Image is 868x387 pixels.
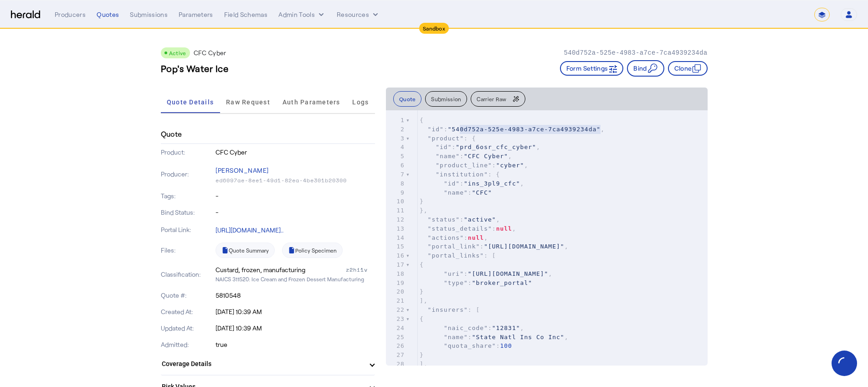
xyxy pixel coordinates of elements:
[194,48,226,57] p: CFC Cyber
[444,180,460,187] span: "id"
[456,144,536,150] span: "prd_6osr_cfc_cyber"
[484,243,565,250] span: "[URL][DOMAIN_NAME]"
[161,340,214,349] p: Admitted:
[179,10,213,19] div: Parameters
[420,144,540,150] span: : ,
[471,91,525,107] button: Carrier Raw
[278,10,326,19] button: internal dropdown menu
[420,306,480,313] span: : [
[282,243,343,258] a: Policy Specimen
[161,246,214,255] p: Files:
[420,325,524,331] span: : ,
[472,189,492,196] span: "CFC"
[216,164,375,177] p: [PERSON_NAME]
[216,148,375,157] p: CFC Cyber
[161,191,214,201] p: Tags:
[419,23,449,34] div: Sandbox
[420,288,424,295] span: }
[282,99,340,105] span: Auth Parameters
[472,279,532,286] span: "broker_portal"
[386,360,406,369] div: 28
[386,279,406,288] div: 19
[386,161,406,170] div: 6
[386,134,406,143] div: 3
[668,61,708,76] button: Clone
[428,135,464,142] span: "product"
[420,216,500,223] span: : ,
[420,361,428,367] span: ],
[420,342,512,349] span: :
[436,162,492,169] span: "product_line"
[420,261,424,268] span: {
[386,233,406,243] div: 14
[386,269,406,279] div: 18
[216,307,375,316] p: [DATE] 10:39 AM
[216,324,375,333] p: [DATE] 10:39 AM
[444,342,496,349] span: "quota_share"
[420,315,424,322] span: {
[496,225,512,232] span: null
[492,325,520,331] span: "12831"
[161,291,214,300] p: Quote #:
[420,198,424,205] span: }
[216,274,375,284] p: NAICS 311520: Ice Cream and Frozen Dessert Manufacturing
[464,153,508,160] span: "CFC Cyber"
[444,279,468,286] span: "type"
[161,225,214,234] p: Portal Link:
[420,297,428,304] span: ],
[386,251,406,260] div: 16
[420,117,424,124] span: {
[420,135,476,142] span: : {
[436,144,452,150] span: "id"
[420,153,512,160] span: : ,
[386,206,406,215] div: 11
[337,10,380,19] button: Resources dropdown menu
[346,265,375,274] div: z2hi1v
[393,91,422,107] button: Quote
[428,216,460,223] span: "status"
[428,234,464,241] span: "actions"
[560,61,624,76] button: Form Settings
[97,10,119,19] div: Quotes
[496,162,524,169] span: "cyber"
[444,189,468,196] span: "name"
[428,252,484,259] span: "portal_links"
[216,340,375,349] p: true
[161,208,214,217] p: Bind Status:
[425,91,467,107] button: Submission
[420,162,528,169] span: : ,
[161,148,214,157] p: Product:
[216,191,375,201] p: -
[386,242,406,251] div: 15
[420,279,532,286] span: :
[464,216,496,223] span: "active"
[444,325,488,331] span: "naic_code"
[161,353,375,375] mat-expansion-panel-header: Coverage Details
[386,125,406,134] div: 2
[386,143,406,152] div: 4
[226,99,270,105] span: Raw Request
[386,152,406,161] div: 5
[444,270,464,277] span: "uri"
[420,252,496,259] span: : [
[386,341,406,351] div: 26
[436,153,460,160] span: "name"
[500,342,512,349] span: 100
[352,99,369,105] span: Logs
[436,171,488,178] span: "institution"
[386,296,406,305] div: 21
[386,170,406,179] div: 7
[224,10,268,19] div: Field Schemas
[161,307,214,316] p: Created At:
[477,96,506,102] span: Carrier Raw
[161,324,214,333] p: Updated At:
[420,351,424,358] span: }
[420,234,488,241] span: : ,
[420,171,500,178] span: : {
[386,188,406,197] div: 9
[386,197,406,206] div: 10
[386,110,708,366] herald-code-block: quote
[420,207,428,214] span: },
[386,224,406,233] div: 13
[386,315,406,324] div: 23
